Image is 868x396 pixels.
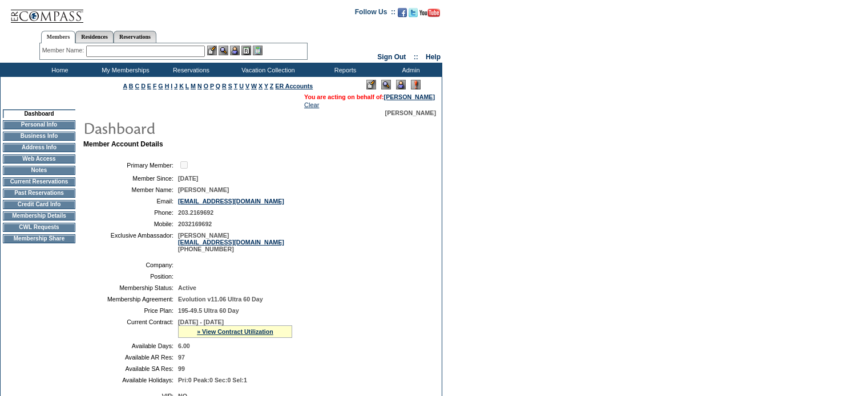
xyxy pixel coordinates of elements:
td: Business Info [3,132,75,141]
a: T [234,83,238,89]
img: View Mode [381,80,391,89]
a: ER Accounts [275,83,313,89]
a: R [222,83,227,89]
td: Address Info [3,143,75,152]
img: View [219,46,228,55]
span: You are acting on behalf of: [304,93,435,100]
img: Become our fan on Facebook [398,8,407,17]
td: Notes [3,166,75,175]
td: Membership Agreement: [88,296,173,303]
td: Exclusive Ambassador: [88,232,173,252]
a: W [251,83,257,89]
img: b_calculator.gif [253,46,263,55]
div: Member Name: [42,46,86,55]
td: Reports [311,63,377,77]
a: Help [426,53,441,61]
span: 2032169692 [178,221,212,227]
td: Home [26,63,91,77]
img: Impersonate [396,80,406,89]
td: Current Reservations [3,177,75,186]
span: 203.2169692 [178,209,213,216]
td: Primary Member: [88,160,173,170]
a: X [259,83,263,89]
a: B [129,83,134,89]
a: Members [41,31,76,43]
span: [DATE] - [DATE] [178,319,224,325]
a: I [171,83,172,89]
span: Active [178,284,196,291]
a: Reservations [114,31,156,43]
span: [PERSON_NAME] [385,109,436,116]
a: H [165,83,169,89]
td: Mobile: [88,221,173,227]
a: M [191,83,196,89]
span: [PERSON_NAME] [PHONE_NUMBER] [178,232,284,252]
td: Available Days: [88,342,173,349]
a: Residences [75,31,114,43]
td: Price Plan: [88,307,173,314]
a: Y [264,83,268,89]
td: Follow Us :: [355,7,395,21]
img: Reservations [241,46,251,55]
img: Follow us on Twitter [409,8,418,17]
img: Impersonate [230,46,240,55]
a: J [174,83,177,89]
td: Admin [377,63,442,77]
img: pgTtlDashboard.gif [83,116,311,139]
span: 195-49.5 Ultra 60 Day [178,307,239,314]
a: Follow us on Twitter [409,11,418,18]
a: C [135,83,139,89]
span: :: [414,53,418,61]
a: K [179,83,184,89]
a: Sign Out [377,53,406,61]
td: CWL Requests [3,223,75,232]
a: O [204,83,208,89]
td: Current Contract: [88,319,173,338]
a: Q [216,83,220,89]
a: E [147,83,151,89]
a: N [197,83,202,89]
td: Membership Details [3,211,75,221]
td: Membership Status: [88,284,173,291]
td: Reservations [157,63,223,77]
td: Email: [88,198,173,205]
td: Phone: [88,209,173,216]
a: [EMAIL_ADDRESS][DOMAIN_NAME] [178,239,284,246]
span: 99 [178,365,185,372]
img: Log Concern/Member Elevation [411,80,421,89]
span: [PERSON_NAME] [178,186,229,193]
a: Subscribe to our YouTube Channel [419,11,440,18]
a: D [141,83,146,89]
td: Vacation Collection [223,63,311,77]
a: » View Contract Utilization [197,328,273,335]
span: Evolution v11.06 Ultra 60 Day [178,296,263,303]
a: L [185,83,189,89]
td: My Memberships [91,63,157,77]
span: [DATE] [178,175,198,182]
td: Position: [88,273,173,280]
a: Become our fan on Facebook [398,11,407,18]
td: Member Name: [88,186,173,193]
a: Z [270,83,274,89]
td: Web Access [3,154,75,164]
td: Member Since: [88,175,173,182]
span: 97 [178,354,185,361]
td: Personal Info [3,120,75,129]
a: [PERSON_NAME] [384,93,435,100]
td: Dashboard [3,109,75,118]
a: A [123,83,127,89]
td: Credit Card Info [3,200,75,209]
td: Membership Share [3,234,75,243]
a: F [153,83,157,89]
img: Edit Mode [366,80,376,89]
img: Subscribe to our YouTube Channel [419,9,440,17]
td: Available SA Res: [88,365,173,372]
a: U [239,83,244,89]
a: V [245,83,249,89]
a: G [158,83,163,89]
b: Member Account Details [83,140,163,148]
img: b_edit.gif [207,46,217,55]
a: P [210,83,214,89]
td: Available AR Res: [88,354,173,361]
span: 6.00 [178,342,190,349]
